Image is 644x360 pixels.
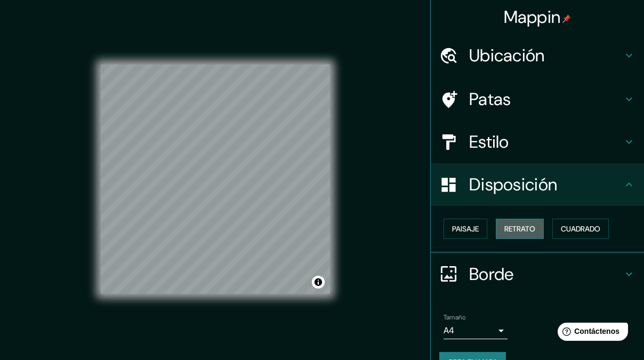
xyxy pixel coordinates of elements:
[431,253,644,295] div: Borde
[444,219,487,239] button: Paisaje
[444,325,454,336] font: A4
[469,44,545,67] font: Ubicación
[496,219,544,239] button: Retrato
[469,131,509,153] font: Estilo
[469,88,511,110] font: Patas
[444,322,508,339] div: A4
[561,224,600,234] font: Cuadrado
[444,313,465,322] font: Tamaño
[469,173,557,196] font: Disposición
[562,14,571,23] img: pin-icon.png
[431,34,644,77] div: Ubicación
[552,219,609,239] button: Cuadrado
[469,263,514,285] font: Borde
[549,318,632,348] iframe: Lanzador de widgets de ayuda
[101,65,330,294] canvas: Mapa
[504,224,535,234] font: Retrato
[431,163,644,206] div: Disposición
[504,6,561,28] font: Mappin
[452,224,479,234] font: Paisaje
[312,276,325,289] button: Activar o desactivar atribución
[431,121,644,163] div: Estilo
[431,78,644,121] div: Patas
